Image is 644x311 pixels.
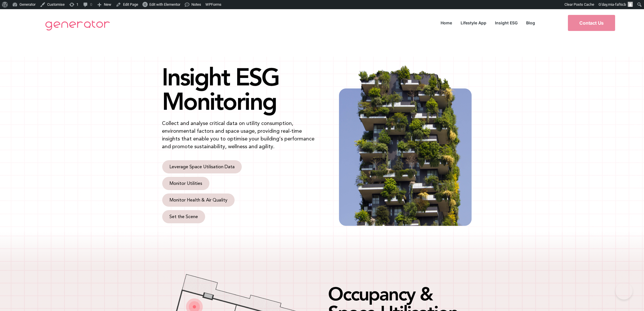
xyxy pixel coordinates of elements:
h1: Insight ESG Monitoring [162,65,316,114]
a: Monitor Health & Air Quality [162,193,235,207]
iframe: Toggle Customer Support [615,282,633,300]
span: Edit with Elementor [149,2,180,7]
a: Home [436,19,456,27]
span: Monitor Health & Air Quality [169,198,227,202]
a: Leverage Space Utilisation Data [162,160,242,173]
span: Monitor Utilities [169,181,202,186]
span: Leverage Space Utilisation Data [169,165,235,169]
p: Collect and analyse critical data on utility consumption, environmental factors and space usage, ... [162,119,316,150]
nav: Menu [436,19,539,27]
a: Set the Scene [162,210,205,223]
a: Lifestyle App [456,19,491,27]
a: Insight ESG [491,19,522,27]
a: Monitor Utilities [162,177,209,190]
span: Contact Us [579,21,604,25]
span: mia-faf6cb [608,2,626,7]
a: Contact Us [568,15,615,31]
a: Blog [522,19,539,27]
span: Set the Scene [169,214,198,219]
